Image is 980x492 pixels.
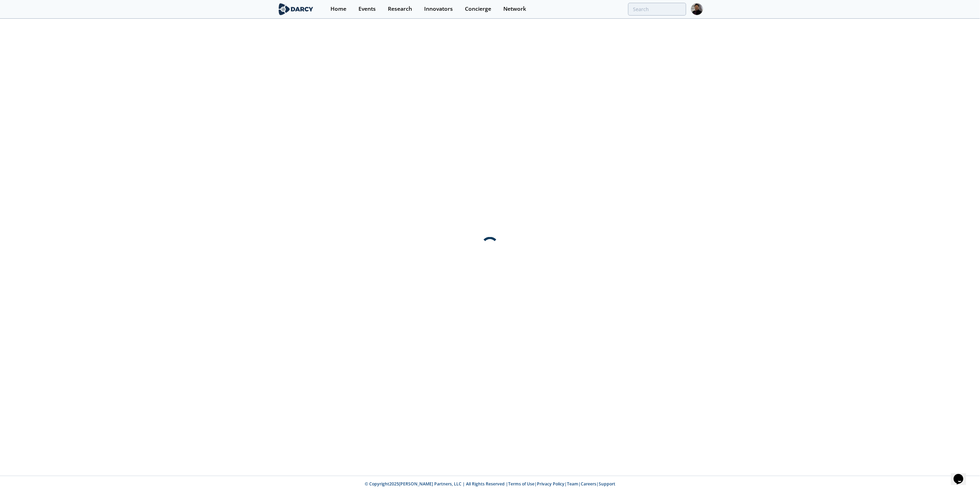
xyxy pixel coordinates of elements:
div: Innovators [424,6,453,12]
img: logo-wide.svg [277,3,315,15]
div: Network [503,6,526,12]
a: Support [599,481,615,487]
a: Team [567,481,578,487]
p: © Copyright 2025 [PERSON_NAME] Partners, LLC | All Rights Reserved | | | | | [234,481,746,487]
div: Research [388,6,412,12]
input: Advanced Search [628,3,686,16]
a: Terms of Use [508,481,534,487]
iframe: chat widget [951,464,973,485]
div: Home [330,6,346,12]
div: Events [358,6,376,12]
div: Concierge [465,6,491,12]
a: Careers [581,481,596,487]
a: Privacy Policy [537,481,564,487]
img: Profile [691,3,703,15]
